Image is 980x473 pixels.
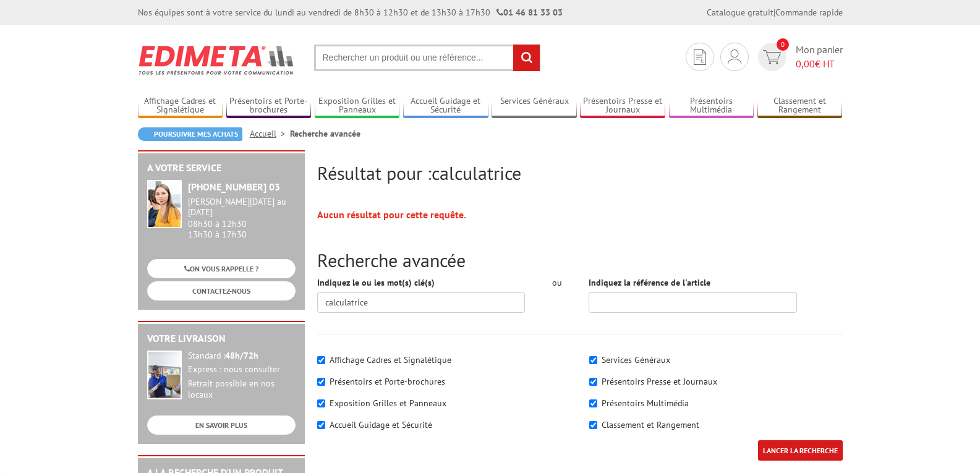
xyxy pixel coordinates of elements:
[513,45,540,71] input: rechercher
[432,161,521,185] span: calculatrice
[602,398,689,409] label: Présentoirs Multimédia
[188,364,296,375] div: Express : nous consulter
[225,350,258,361] strong: 48h/72h
[796,58,815,70] span: 0,00
[589,356,597,364] input: Services Généraux
[589,378,597,386] input: Présentoirs Presse et Journaux
[728,49,741,64] img: devis rapide
[317,399,325,407] input: Exposition Grilles et Panneaux
[147,180,182,228] img: widget-service.jpg
[589,421,597,429] input: Classement et Rangement
[543,276,570,289] div: ou
[188,197,296,239] div: 08h30 à 12h30 13h30 à 17h30
[796,43,843,71] span: Mon panier
[757,96,843,116] a: Classement et Rangement
[330,419,432,430] label: Accueil Guidage et Sécurité
[314,45,540,71] input: Rechercher un produit ou une référence...
[290,127,360,140] li: Recherche avancée
[147,259,296,278] a: ON VOUS RAPPELLE ?
[315,96,400,116] a: Exposition Grilles et Panneaux
[758,440,843,461] input: LANCER LA RECHERCHE
[777,38,789,51] span: 0
[602,376,717,387] label: Présentoirs Presse et Journaux
[138,96,223,116] a: Affichage Cadres et Signalétique
[147,351,182,399] img: widget-livraison.jpg
[589,276,710,289] label: Indiquez la référence de l'article
[580,96,665,116] a: Présentoirs Presse et Journaux
[317,421,325,429] input: Accueil Guidage et Sécurité
[330,354,451,365] label: Affichage Cadres et Signalétique
[317,163,843,183] h2: Résultat pour :
[226,96,312,116] a: Présentoirs et Porte-brochures
[602,354,670,365] label: Services Généraux
[188,181,280,193] strong: [PHONE_NUMBER] 03
[188,378,296,401] div: Retrait possible en nos locaux
[492,96,577,116] a: Services Généraux
[589,399,597,407] input: Présentoirs Multimédia
[147,415,296,435] a: EN SAVOIR PLUS
[403,96,488,116] a: Accueil Guidage et Sécurité
[147,281,296,300] a: CONTACTEZ-NOUS
[796,57,843,71] span: € HT
[669,96,754,116] a: Présentoirs Multimédia
[317,276,435,289] label: Indiquez le ou les mot(s) clé(s)
[330,376,445,387] label: Présentoirs et Porte-brochures
[188,351,296,362] div: Standard :
[147,333,296,344] h2: Votre livraison
[694,49,706,65] img: devis rapide
[330,398,446,409] label: Exposition Grilles et Panneaux
[250,128,290,139] a: Accueil
[707,6,843,19] div: |
[138,37,296,83] img: Edimeta
[763,50,781,64] img: devis rapide
[317,378,325,386] input: Présentoirs et Porte-brochures
[775,7,843,18] a: Commande rapide
[317,208,466,221] strong: Aucun résultat pour cette requête.
[147,163,296,174] h2: A votre service
[602,419,699,430] label: Classement et Rangement
[496,7,563,18] strong: 01 46 81 33 03
[317,356,325,364] input: Affichage Cadres et Signalétique
[138,127,242,141] a: Poursuivre mes achats
[755,43,843,71] a: devis rapide 0 Mon panier 0,00€ HT
[317,250,843,270] h2: Recherche avancée
[138,6,563,19] div: Nos équipes sont à votre service du lundi au vendredi de 8h30 à 12h30 et de 13h30 à 17h30
[188,197,296,218] div: [PERSON_NAME][DATE] au [DATE]
[707,7,773,18] a: Catalogue gratuit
